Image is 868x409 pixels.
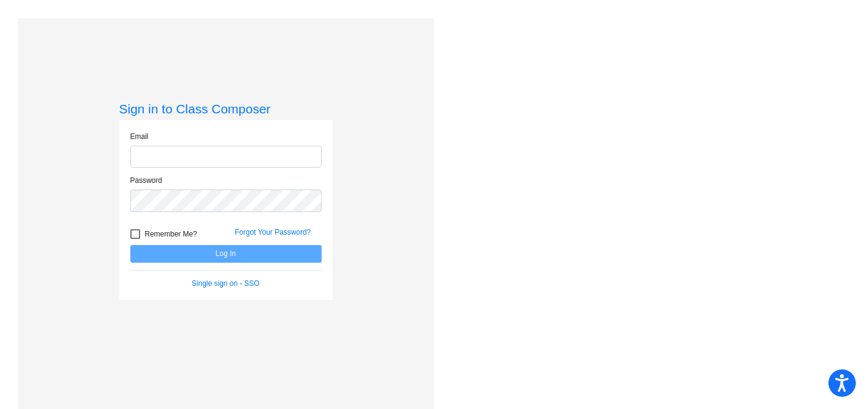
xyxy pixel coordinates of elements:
[130,131,149,142] label: Email
[130,245,322,263] button: Log In
[145,227,197,241] span: Remember Me?
[235,228,311,237] a: Forgot Your Password?
[119,101,333,116] h3: Sign in to Class Composer
[192,279,259,288] a: Single sign on - SSO
[130,175,163,186] label: Password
